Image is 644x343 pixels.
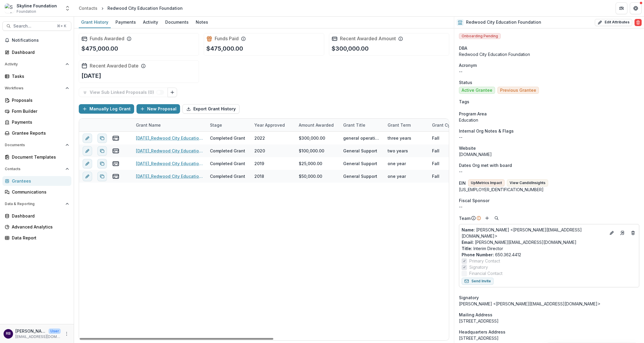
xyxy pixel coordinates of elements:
div: Redwood City Education Foundation [107,5,183,11]
button: Link Grants [168,88,177,97]
button: Open Workflows [2,83,71,93]
button: Add [484,215,491,222]
div: Year approved [251,119,295,131]
p: Team [459,215,470,221]
button: Search... [2,21,71,31]
div: Year approved [251,122,288,128]
div: Fall [432,135,439,141]
div: Activity [141,18,160,26]
div: Amount Awarded [295,119,340,131]
div: Grant Cycle [428,119,473,131]
span: Active Grantee [462,88,492,93]
a: [DATE]_Redwood City Education Foundation_300000 [136,135,203,141]
div: Grant Term [384,122,414,128]
div: Grant History [79,18,111,26]
p: -- [459,134,639,140]
p: [PERSON_NAME] <[PERSON_NAME][EMAIL_ADDRESS][DOMAIN_NAME]> [462,227,606,239]
p: $475,000.00 [81,44,118,53]
a: Payments [113,17,138,28]
span: Foundation [17,9,36,14]
button: edit [83,159,92,168]
div: [STREET_ADDRESS] [459,318,639,324]
span: Notifications [12,38,69,43]
a: Dashboard [2,47,71,57]
div: two years [388,148,408,154]
p: Interim Director [462,245,637,252]
div: Grant Name [132,119,206,131]
div: Payments [12,119,67,125]
button: Edit [608,229,615,236]
span: Email: [462,240,474,245]
p: Education [459,117,639,123]
a: [DATE]_Redwood City Education Foundation_100000 [136,148,203,154]
div: Dashboard [12,213,67,219]
div: Rose Brookhouse [6,332,11,336]
span: Previous Grantee [500,88,536,93]
span: Financial Contact [469,270,502,276]
button: Duplicate proposal [97,133,107,143]
div: Grant Title [340,119,384,131]
div: Communications [12,189,67,195]
a: Grantee Reports [2,128,71,138]
span: Phone Number : [462,252,494,257]
div: Grant Title [340,122,369,128]
div: $50,000.00 [299,173,322,179]
a: Notes [193,17,211,28]
button: view-payments [112,160,119,167]
button: Duplicate proposal [97,159,107,168]
div: Grant Cycle [428,122,460,128]
a: Contacts [76,4,100,12]
button: Notifications [2,36,71,45]
a: Proposals [2,95,71,105]
a: Tasks [2,71,71,81]
div: ⌘ + K [56,23,68,29]
div: $300,000.00 [299,135,325,141]
div: Fall [432,148,439,154]
div: Completed Grant [210,135,245,141]
p: $300,000.00 [332,44,369,53]
p: $475,000.00 [206,44,243,53]
div: Completed Grant [210,148,245,154]
div: Tasks [12,73,67,79]
div: Grant Term [384,119,428,131]
a: Activity [141,17,160,28]
button: view-payments [112,147,119,154]
a: Name: [PERSON_NAME] <[PERSON_NAME][EMAIL_ADDRESS][DOMAIN_NAME]> [462,227,606,239]
span: Search... [13,24,53,29]
div: Fall [432,160,439,167]
div: Payments [113,18,138,26]
button: Open entity switcher [63,2,72,14]
div: Stage [206,119,251,131]
button: View CandidInsights [507,179,548,186]
span: Fiscal Sponsor [459,197,489,204]
div: 2018 [254,173,264,179]
button: UpMetrics Impact [468,179,505,186]
div: Dashboard [12,49,67,55]
button: Partners [616,2,627,14]
div: one year [388,160,406,167]
a: Grant History [79,17,111,28]
p: [PERSON_NAME] [15,328,46,334]
span: Signatory [469,264,488,270]
span: Primary Contact [469,258,500,264]
button: Search [493,215,500,222]
button: view-payments [112,173,119,180]
a: Email: [PERSON_NAME][EMAIL_ADDRESS][DOMAIN_NAME] [462,239,576,245]
p: [DATE] [81,71,101,80]
a: Document Templates [2,152,71,162]
div: Stage [206,122,226,128]
a: Go to contact [618,228,627,238]
div: 2022 [254,135,265,141]
span: DBA [459,45,467,51]
button: Edit Attributes [595,19,632,26]
span: Activity [5,62,63,66]
div: 2019 [254,160,264,167]
span: Title : [462,246,472,251]
p: 650.362.4412 [462,252,637,258]
a: Data Report [2,233,71,243]
div: Advanced Analytics [12,224,67,230]
h2: Funds Paid [215,36,239,41]
img: Skyline Foundation [5,4,14,13]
